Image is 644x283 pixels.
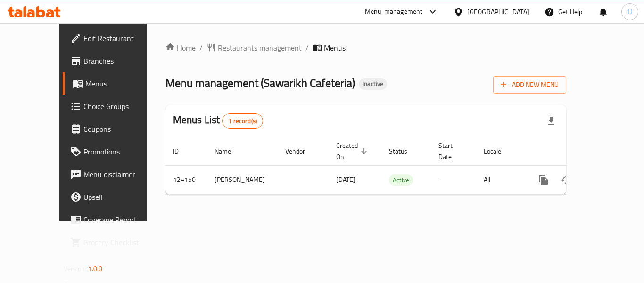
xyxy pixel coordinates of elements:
[359,80,387,88] span: Inactive
[389,146,420,157] span: Status
[63,163,166,186] a: Menu disclaimer
[63,27,166,50] a: Edit Restaurant
[525,137,630,166] th: Actions
[555,169,578,191] button: Change Status
[206,42,302,53] a: Restaurants management
[173,146,191,157] span: ID
[218,42,302,53] span: Restaurants management
[467,7,529,17] div: [GEOGRAPHIC_DATA]
[324,42,346,53] span: Menus
[83,191,159,203] span: Upsell
[305,42,309,53] li: /
[476,165,525,194] td: All
[165,42,567,53] nav: breadcrumb
[83,237,159,248] span: Grocery Checklist
[199,42,203,53] li: /
[83,214,159,225] span: Coverage Report
[215,146,243,157] span: Name
[165,165,207,194] td: 124150
[532,169,555,191] button: more
[207,165,278,194] td: [PERSON_NAME]
[431,165,476,194] td: -
[63,50,166,72] a: Branches
[83,33,159,44] span: Edit Restaurant
[223,117,263,126] span: 1 record(s)
[85,78,159,89] span: Menus
[222,113,263,129] div: Total records count
[63,95,166,118] a: Choice Groups
[359,78,387,90] div: Inactive
[63,208,166,231] a: Coverage Report
[63,72,166,95] a: Menus
[365,6,423,17] div: Menu-management
[501,79,559,91] span: Add New Menu
[83,146,159,157] span: Promotions
[83,169,159,180] span: Menu disclaimer
[336,173,355,186] span: [DATE]
[173,113,263,129] h2: Menus List
[438,140,465,163] span: Start Date
[83,123,159,135] span: Coupons
[336,140,370,163] span: Created On
[63,186,166,208] a: Upsell
[484,146,513,157] span: Locale
[540,110,562,132] div: Export file
[63,140,166,163] a: Promotions
[83,55,159,67] span: Branches
[165,137,630,195] table: enhanced table
[493,76,566,94] button: Add New Menu
[63,231,166,254] a: Grocery Checklist
[83,101,159,112] span: Choice Groups
[63,118,166,140] a: Coupons
[389,175,413,186] span: Active
[88,263,103,275] span: 1.0.0
[285,146,317,157] span: Vendor
[64,263,87,275] span: Version:
[165,72,355,94] span: Menu management ( Sawarikh Cafeteria )
[627,7,632,17] span: H
[165,42,196,53] a: Home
